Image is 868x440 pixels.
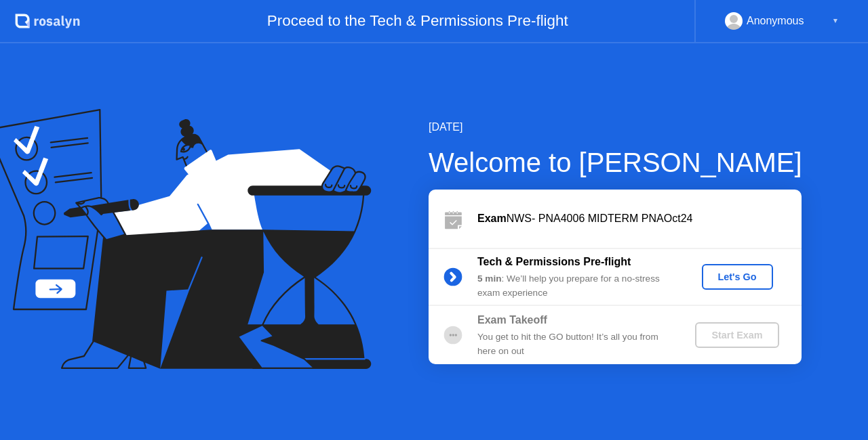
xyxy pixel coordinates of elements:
b: 5 min [477,273,502,284]
div: ▼ [832,12,839,30]
div: [DATE] [429,119,802,135]
b: Exam Takeoff [477,314,547,326]
div: : We’ll help you prepare for a no-stress exam experience [477,272,673,300]
button: Start Exam [695,322,778,348]
button: Let's Go [702,264,773,290]
div: NWS- PNA4006 MIDTERM PNAOct24 [477,211,802,227]
div: You get to hit the GO button! It’s all you from here on out [477,330,673,358]
b: Exam [477,213,507,224]
div: Start Exam [701,330,773,340]
b: Tech & Permissions Pre-flight [477,256,631,267]
div: Anonymous [747,12,804,30]
div: Welcome to [PERSON_NAME] [429,142,802,183]
div: Let's Go [707,271,768,282]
